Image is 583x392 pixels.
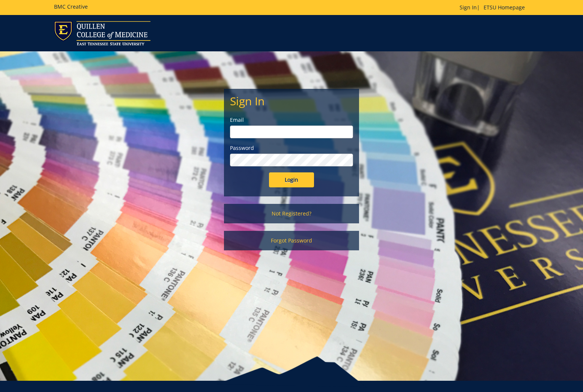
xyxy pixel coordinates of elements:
input: Login [269,172,314,187]
label: Password [230,144,353,152]
a: ETSU Homepage [480,4,529,11]
a: Forgot Password [224,231,359,250]
a: Not Registered? [224,204,359,223]
img: ETSU logo [54,21,150,45]
h5: BMC Creative [54,4,88,9]
a: Sign In [460,4,477,11]
label: Email [230,116,353,124]
p: | [460,4,529,11]
h2: Sign In [230,95,353,107]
